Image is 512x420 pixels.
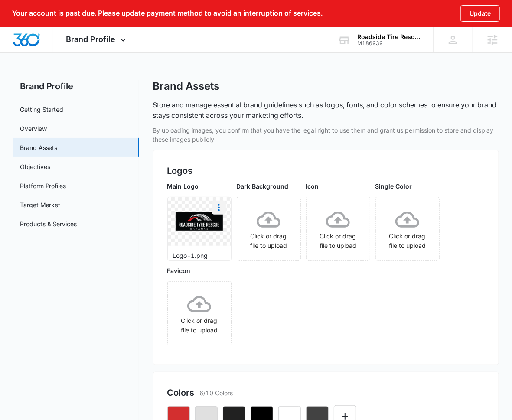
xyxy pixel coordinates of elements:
div: Click or drag file to upload [307,208,370,251]
p: Dark Background [237,182,301,191]
p: Favicon [167,266,232,275]
img: User uploaded logo [176,212,223,231]
h1: Brand Assets [153,80,220,93]
p: Your account is past due. Please update payment method to avoid an interruption of services. [12,9,323,17]
span: Click or drag file to upload [307,197,370,260]
button: More [212,201,226,215]
div: Keywords by Traffic [96,51,146,57]
a: Getting Started [20,105,64,114]
div: Brand Profile [53,27,141,52]
button: Update [460,5,500,22]
h2: Logos [167,164,485,177]
p: Logo-1.png [173,251,226,260]
div: Domain Overview [33,51,78,57]
p: 6/10 Colors [200,388,233,397]
p: Main Logo [167,182,232,191]
span: Brand Profile [66,35,116,44]
a: Brand Assets [20,143,58,152]
img: website_grey.svg [14,23,21,29]
div: account id [357,40,421,46]
p: Store and manage essential brand guidelines such as logos, fonts, and color schemes to ensure you... [153,100,499,120]
p: Single Color [375,182,440,191]
h2: Colors [167,386,195,399]
a: Objectives [20,162,50,171]
div: Click or drag file to upload [237,208,300,251]
a: Overview [20,124,47,133]
div: Click or drag file to upload [376,208,439,251]
span: Click or drag file to upload [237,197,300,260]
div: account name [357,33,421,40]
img: tab_domain_overview_orange.svg [23,50,30,57]
a: Target Market [20,200,61,209]
div: Domain: [DOMAIN_NAME] [23,23,95,29]
div: v 4.0.25 [24,14,42,21]
span: Click or drag file to upload [376,197,439,260]
div: Click or drag file to upload [168,292,231,335]
a: Platform Profiles [20,181,66,190]
span: Click or drag file to upload [168,282,231,345]
a: Products & Services [20,219,77,228]
p: By uploading images, you confirm that you have the legal right to use them and grant us permissio... [153,126,499,144]
h2: Brand Profile [13,80,139,93]
p: Icon [306,182,370,191]
img: logo_orange.svg [14,14,21,21]
img: tab_keywords_by_traffic_grey.svg [86,50,93,57]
